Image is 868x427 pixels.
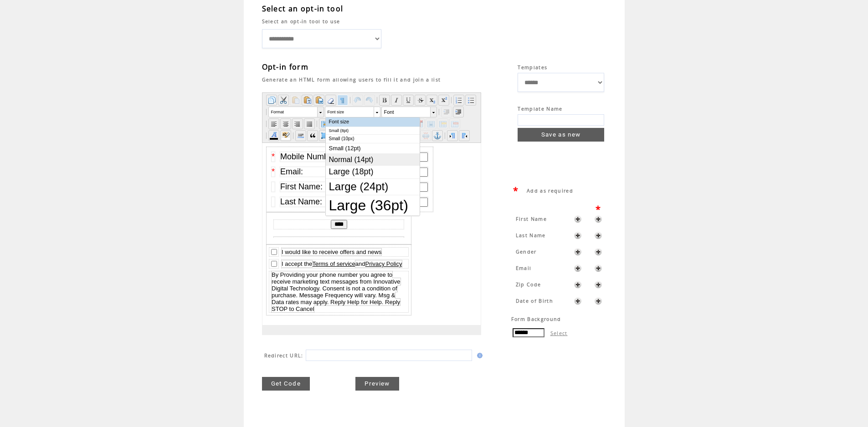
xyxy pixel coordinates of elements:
[329,136,408,142] span: Small (10px)
[329,119,408,125] span: Font size
[518,128,604,142] a: Save as new
[319,130,330,141] li: Block element (DIV)
[441,107,452,117] li: Outdent
[325,107,380,117] li: Font size
[319,118,330,129] li: Table
[426,95,437,106] li: Subscript
[511,316,611,322] span: Form Background
[329,145,408,152] span: Small (12pt)
[516,232,546,239] span: Last Name
[268,107,324,117] li: Format
[280,130,291,141] li: Background color
[17,24,76,34] td: Email:
[266,95,277,106] li: Copy
[516,281,541,288] span: Zip Code
[415,95,426,106] li: Strikethrough
[292,118,303,129] li: Ailgn right
[329,197,408,214] span: Large (36pt)
[516,249,537,255] span: Gender
[304,118,315,129] li: Align full
[516,298,553,304] span: Date of Birth
[527,188,573,194] span: Add as required
[302,95,313,106] li: Paste only text
[50,117,93,124] a: Terms of service
[550,330,568,336] label: Select
[447,130,458,141] li: Left to right
[438,95,449,106] li: Superscript
[329,155,408,164] span: Normal (14pt)
[295,130,306,141] li: Horizontal rule
[93,117,140,124] span: and
[518,64,547,71] span: Templates
[379,95,390,106] li: Bold
[278,95,289,106] li: Cut
[103,117,140,124] a: Privacy Policy
[313,95,324,106] li: Paste formatted text
[17,39,76,49] td: First Name:
[352,95,363,106] li: Undo last action
[516,216,547,222] span: First Name
[403,95,414,106] li: Underline
[420,130,431,141] li: Delete link
[307,130,318,141] li: Blockquote
[325,95,336,106] li: Clean format
[268,130,279,141] li: Font color
[290,95,301,106] li: Paste
[329,180,408,193] span: Large (24pt)
[453,107,464,117] li: Indent
[355,377,399,391] a: Preview
[459,130,470,141] li: Right to left
[9,128,138,169] span: By Providing your phone number you agree to receive marketing text messages from Innovative Digit...
[432,130,443,141] li: Bookmark
[453,95,464,106] li: Ordered list
[264,352,303,359] span: Redirect URL:
[337,95,348,106] li: Toggle display document structure
[518,106,562,112] span: Template Name
[325,107,374,117] label: Font size
[19,106,119,112] span: I would like to receive offers and news
[449,118,460,129] li: Split table cell
[437,118,448,129] li: Merge table cells
[391,95,402,106] li: Italic
[262,62,309,72] span: Opt-in form
[262,4,344,14] span: Select an opt-in tool
[268,118,279,129] li: Align left
[426,118,437,129] li: Table cell properties
[19,117,50,124] span: I accept the
[262,76,441,83] span: Generate an HTML form allowing users to fill it and join a list
[465,95,476,106] li: Unordered list
[17,54,76,64] td: Last Name:
[269,107,318,117] label: Format
[384,109,394,115] span: Font
[262,18,340,25] span: Select an opt-in tool to use
[329,167,408,177] span: Large (18pt)
[262,377,310,391] a: Get Code
[280,118,291,129] li: Align center
[17,9,76,19] td: Mobile Number:
[381,107,437,117] li: Font
[364,95,375,106] li: Redo previous action
[474,353,483,358] img: help.gif
[516,265,532,271] span: Email
[329,128,408,133] span: Small (8pt)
